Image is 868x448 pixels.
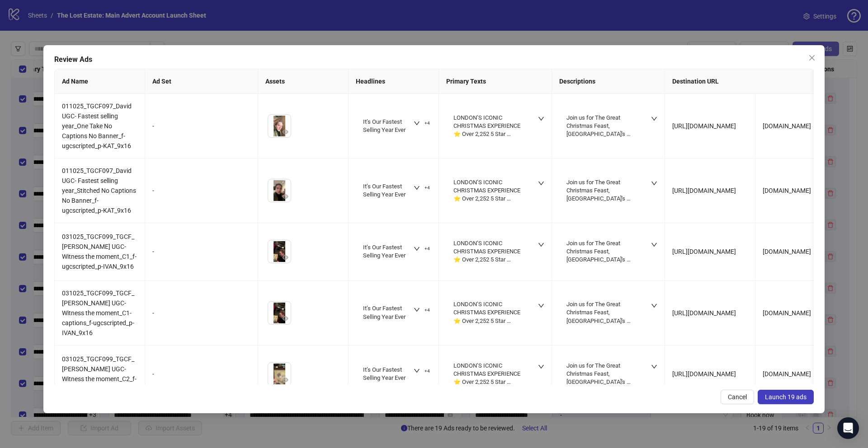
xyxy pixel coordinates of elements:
div: Join us for The Great Christmas Feast, [GEOGRAPHIC_DATA]'s iconic Christmas experience. Step into... [566,178,639,203]
span: down [538,303,544,309]
span: down [651,180,657,187]
span: [URL][DOMAIN_NAME] [672,187,736,194]
span: eye [282,377,288,383]
div: LONDON’S ICONIC CHRISTMAS EXPERIENCE ⭐ Over 2,252 5 Star Reviews ✅ As Seen In: The Times, Condé N... [453,300,526,325]
th: Descriptions [552,69,665,94]
span: down [651,242,657,248]
span: [DOMAIN_NAME] [763,309,811,317]
button: Preview [280,313,291,324]
span: 011025_TGCF097_David UGC- Fastest selling year_One Take No Captions No Banner_f-ugcscripted_p-KAT... [62,103,132,149]
div: - [152,369,250,379]
span: down [414,120,420,126]
button: Preview [280,374,291,385]
span: [DOMAIN_NAME] [763,122,811,130]
span: [URL][DOMAIN_NAME] [672,309,736,317]
div: LONDON’S ICONIC CHRISTMAS EXPERIENCE ⭐ Over 2,252 5 Star Reviews ✅ As Seen In: The Times, Condé N... [453,178,526,203]
div: - [152,308,250,318]
span: +4 [425,246,430,252]
span: [DOMAIN_NAME] [763,370,811,378]
div: - [152,121,250,131]
span: eye [282,129,288,135]
span: +4 [425,185,430,191]
div: It’s Our Fastest Selling Year Ever [363,304,413,321]
button: +4 [410,366,434,377]
th: Primary Texts [439,69,552,94]
span: down [414,368,420,374]
div: - [152,186,250,196]
img: Asset 1 [268,302,291,324]
div: It’s Our Fastest Selling Year Ever [363,366,413,382]
th: Ad Name [55,69,145,94]
div: It’s Our Fastest Selling Year Ever [363,118,413,134]
span: down [414,307,420,313]
span: 031025_TGCF099_TGCF_ [PERSON_NAME] UGC- Witness the moment_C1_f-ugcscripted_p-IVAN_9x16 [62,233,137,270]
span: down [538,116,544,122]
div: LONDON’S ICONIC CHRISTMAS EXPERIENCE ⭐ Over 2,252 5 Star Reviews ✅ As Seen In: The Times, Condé N... [453,362,526,387]
button: Launch 19 ads [758,390,814,404]
span: 031025_TGCF099_TGCF_ [PERSON_NAME] UGC- Witness the moment_C1-captions_f-ugcscripted_p-IVAN_9x16 [62,289,134,336]
button: Close [805,51,819,65]
span: Cancel [728,393,747,401]
div: Join us for The Great Christmas Feast, [GEOGRAPHIC_DATA]'s iconic Christmas experience. Step into... [566,362,639,387]
th: Destination URL [665,69,815,94]
button: +4 [410,118,434,129]
span: close [808,54,816,61]
div: It’s Our Fastest Selling Year Ever [363,243,413,260]
span: down [651,116,657,122]
span: down [538,180,544,187]
span: 031025_TGCF099_TGCF_ [PERSON_NAME] UGC- Witness the moment_C2_f-ugcscripted_p-IVAN_9x16 [62,355,137,392]
span: +4 [425,121,430,126]
th: Assets [258,69,349,94]
span: [DOMAIN_NAME] [763,248,811,255]
div: Join us for The Great Christmas Feast, [GEOGRAPHIC_DATA]'s iconic Christmas experience. Step into... [566,300,639,325]
span: eye [282,254,288,261]
span: down [414,246,420,252]
span: [URL][DOMAIN_NAME] [672,248,736,255]
div: - [152,247,250,257]
div: LONDON’S ICONIC CHRISTMAS EXPERIENCE ⭐ Over 2,252 5 Star Reviews ✅ As Seen In: The Times, Condé N... [453,239,526,264]
button: Preview [280,252,291,263]
img: Asset 1 [268,179,291,202]
div: Review Ads [54,54,814,65]
th: Headlines [349,69,439,94]
button: Preview [280,191,291,202]
img: Asset 1 [268,363,291,385]
span: down [414,185,420,191]
button: Cancel [721,390,754,404]
span: down [538,364,544,370]
button: +4 [410,182,434,193]
img: Asset 1 [268,115,291,137]
div: Join us for The Great Christmas Feast, [GEOGRAPHIC_DATA]'s iconic Christmas experience. Step into... [566,239,639,264]
span: down [651,364,657,370]
div: LONDON’S ICONIC CHRISTMAS EXPERIENCE ⭐ Over 2,252 5 Star Reviews ✅ As Seen In: The Times, Condé N... [453,114,526,139]
span: eye [282,193,288,200]
span: down [651,303,657,309]
div: Join us for The Great Christmas Feast, [GEOGRAPHIC_DATA]'s iconic Christmas experience. Step into... [566,114,639,139]
button: +4 [410,304,434,315]
div: Open Intercom Messenger [837,417,859,439]
span: eye [282,315,288,322]
span: [URL][DOMAIN_NAME] [672,122,736,130]
span: down [538,242,544,248]
span: [DOMAIN_NAME] [763,187,811,194]
img: Asset 1 [268,240,291,263]
span: 011025_TGCF097_David UGC- Fastest selling year_Stitched No Captions No Banner_f-ugcscripted_p-KAT... [62,167,136,214]
th: Ad Set [145,69,258,94]
button: +4 [410,243,434,254]
span: +4 [425,308,430,313]
div: It’s Our Fastest Selling Year Ever [363,182,413,199]
span: [URL][DOMAIN_NAME] [672,370,736,378]
button: Preview [280,126,291,137]
span: +4 [425,369,430,374]
span: Launch 19 ads [765,393,807,401]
